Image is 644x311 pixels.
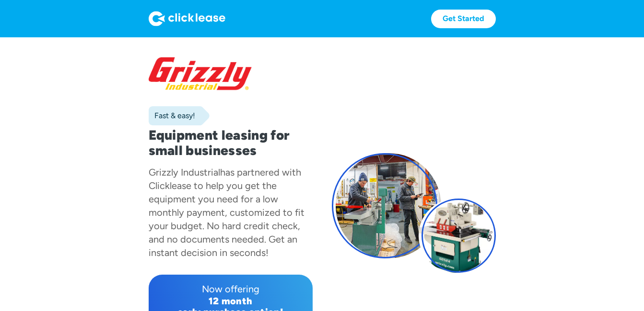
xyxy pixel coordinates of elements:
[149,167,304,258] div: has partnered with Clicklease to help you get the equipment you need for a low monthly payment, c...
[156,282,305,296] div: Now offering
[149,111,195,121] div: Fast & easy!
[149,11,225,26] img: Logo
[431,10,496,28] a: Get Started
[149,127,313,158] h1: Equipment leasing for small businesses
[149,167,220,178] div: Grizzly Industrial
[156,296,305,307] div: 12 month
